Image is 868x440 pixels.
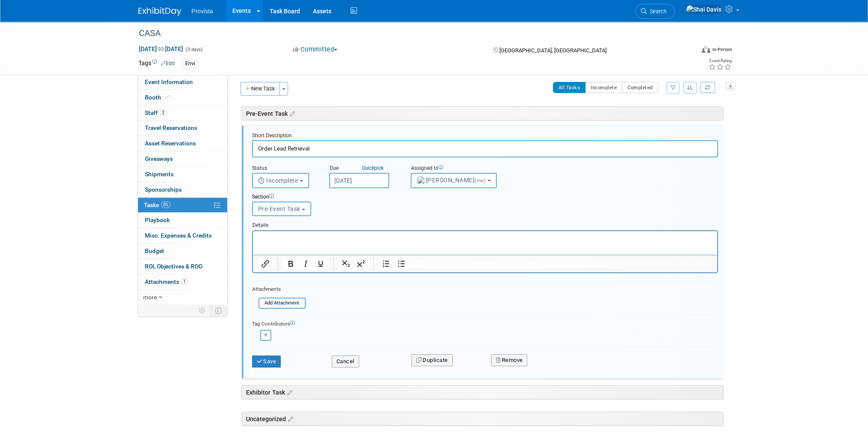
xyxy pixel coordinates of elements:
div: Uncategorized [241,412,724,426]
button: Save [252,356,281,368]
span: Incomplete [258,177,298,184]
a: Staff2 [138,105,227,121]
span: Tasks [144,202,171,208]
span: Provista [192,8,213,15]
div: Tag Contributors [252,319,718,328]
span: (3 days) [185,47,203,52]
button: Underline [313,258,328,270]
div: Exhibitor Task [241,385,724,399]
a: Asset Reservations [138,136,227,151]
button: Superscript [354,258,368,270]
td: Toggle Event Tabs [210,305,227,316]
a: Search [635,4,675,19]
div: In-Person [712,46,732,53]
button: New Task [240,82,280,96]
div: Attachments [252,286,306,293]
span: to [157,45,165,52]
button: Pre-Event Task [252,202,312,216]
button: Numbered list [379,258,393,270]
a: Playbook [138,213,227,228]
span: 0% [161,202,171,208]
a: Misc. Expenses & Credits [138,228,227,243]
div: Details [252,218,718,230]
span: Event Information [145,78,193,85]
a: Edit [161,60,175,66]
a: Sponsorships [138,182,227,197]
span: Attachments [145,278,188,285]
input: Name of task or a short description [252,140,718,157]
span: more [143,294,157,301]
div: Event Rating [708,59,731,63]
button: Cancel [332,356,359,368]
button: Subscript [339,258,353,270]
span: Budget [145,247,164,254]
button: Incomplete [585,82,622,93]
a: Refresh [700,82,715,93]
a: Tasks0% [138,198,227,213]
span: Playbook [145,217,170,223]
a: Edit sections [285,388,292,396]
div: Assigned to [411,165,517,173]
iframe: Rich Text Area [253,231,717,255]
div: Envi [183,59,198,68]
button: Completed [622,82,658,93]
img: Shai Davis [686,5,722,14]
button: [PERSON_NAME](me) [411,173,497,188]
a: Edit sections [288,109,295,118]
div: Status [252,165,316,173]
div: Due [329,165,398,173]
button: Bold [283,258,298,270]
a: Event Information [138,75,227,90]
a: Shipments [138,167,227,182]
a: Booth [138,90,227,105]
i: Quick [362,165,374,171]
span: Asset Reservations [145,140,196,147]
a: Quickpick [360,165,385,172]
span: (me) [475,178,486,184]
span: [DATE] [DATE] [138,45,183,53]
button: Duplicate [411,354,453,366]
span: 1 [181,278,188,285]
span: Booth [145,94,171,101]
span: Pre-Event Task [258,205,300,212]
input: Due Date [329,173,389,188]
span: [PERSON_NAME] [417,177,487,184]
span: Misc. Expenses & Credits [145,232,212,239]
span: 2 [160,109,166,116]
a: Edit sections [286,414,293,423]
div: Event Format [644,45,732,57]
a: more [138,290,227,305]
a: Attachments1 [138,274,227,289]
button: Italic [298,258,313,270]
button: Remove [491,354,528,366]
button: All Tasks [553,82,586,93]
span: Search [647,8,667,15]
div: Pre-Event Task [241,106,724,121]
img: Format-Inperson.png [702,46,710,53]
div: CASA [136,26,682,41]
div: Short Description [252,132,718,140]
img: ExhibitDay [138,7,181,16]
td: Personalize Event Tab Strip [195,305,210,316]
span: Shipments [145,171,174,178]
span: Sponsorships [145,186,182,193]
a: Budget [138,244,227,259]
i: Booth reservation complete [165,95,169,99]
button: Insert/edit link [258,258,273,270]
button: Incomplete [252,173,309,188]
a: ROI, Objectives & ROO [138,259,227,274]
span: Travel Reservations [145,124,197,131]
button: Committed [290,45,341,54]
a: Travel Reservations [138,121,227,136]
span: ROI, Objectives & ROO [145,263,202,270]
td: Tags [138,59,175,69]
div: Section [252,193,678,202]
a: Giveaways [138,151,227,166]
button: Bullet list [394,258,408,270]
span: Staff [145,109,166,116]
span: [GEOGRAPHIC_DATA], [GEOGRAPHIC_DATA] [499,47,607,54]
span: Giveaways [145,155,173,162]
